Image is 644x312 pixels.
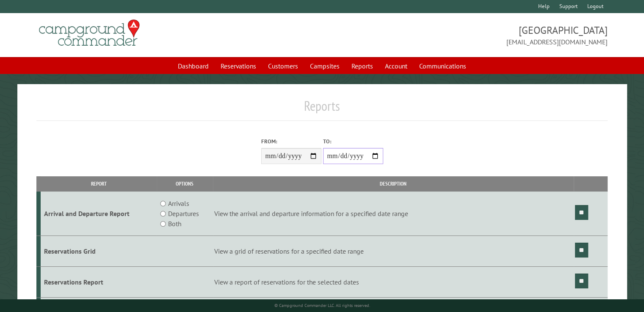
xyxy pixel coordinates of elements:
a: Customers [263,58,303,74]
a: Campsites [305,58,345,74]
td: View the arrival and departure information for a specified date range [213,192,574,236]
label: Arrivals [168,198,189,208]
label: Both [168,219,181,229]
h1: Reports [36,98,608,121]
th: Options [157,176,213,191]
td: Reservations Report [41,266,157,297]
a: Account [380,58,412,74]
td: View a grid of reservations for a specified date range [213,236,574,267]
td: Arrival and Departure Report [41,192,157,236]
th: Report [41,176,157,191]
th: Description [213,176,574,191]
small: © Campground Commander LLC. All rights reserved. [274,303,370,308]
img: Campground Commander [36,16,142,49]
a: Reports [346,58,378,74]
a: Communications [414,58,471,74]
span: [GEOGRAPHIC_DATA] [EMAIL_ADDRESS][DOMAIN_NAME] [322,23,608,47]
label: From: [261,137,321,145]
td: View a report of reservations for the selected dates [213,266,574,297]
label: Departures [168,208,199,219]
a: Dashboard [173,58,214,74]
td: Reservations Grid [41,236,157,267]
a: Reservations [216,58,261,74]
label: To: [323,137,383,145]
